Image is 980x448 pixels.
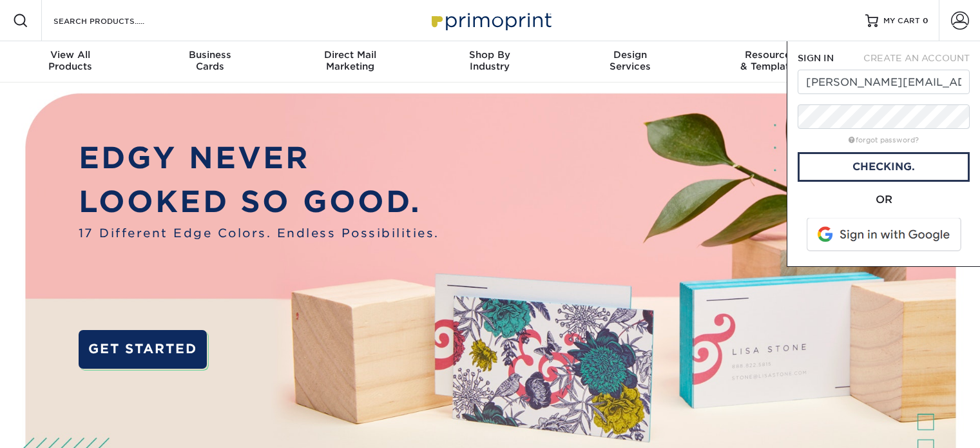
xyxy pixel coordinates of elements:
span: 17 Different Edge Colors. Endless Possibilities. [79,224,439,242]
a: BusinessCards [140,41,280,83]
span: Design [560,49,700,61]
span: Shop By [420,49,560,61]
div: Services [560,49,700,72]
a: Resources& Templates [700,41,840,83]
span: MY CART [883,15,920,26]
img: Primoprint [426,6,555,34]
input: Email [798,70,970,94]
input: SEARCH PRODUCTS..... [52,13,178,28]
span: Direct Mail [280,49,420,61]
span: Resources [700,49,840,61]
a: Checking. [798,152,970,182]
p: LOOKED SO GOOD. [79,180,439,224]
a: DesignServices [560,41,700,83]
a: Shop ByIndustry [420,41,560,83]
div: Industry [420,49,560,72]
a: forgot password? [849,136,919,144]
a: GET STARTED [79,330,207,369]
a: Direct MailMarketing [280,41,420,83]
span: CREATE AN ACCOUNT [863,53,970,63]
div: & Templates [700,49,840,72]
div: Cards [140,49,280,72]
div: Marketing [280,49,420,72]
p: EDGY NEVER [79,136,439,180]
span: Business [140,49,280,61]
span: 0 [923,16,928,25]
span: SIGN IN [798,53,834,63]
div: OR [798,192,970,208]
